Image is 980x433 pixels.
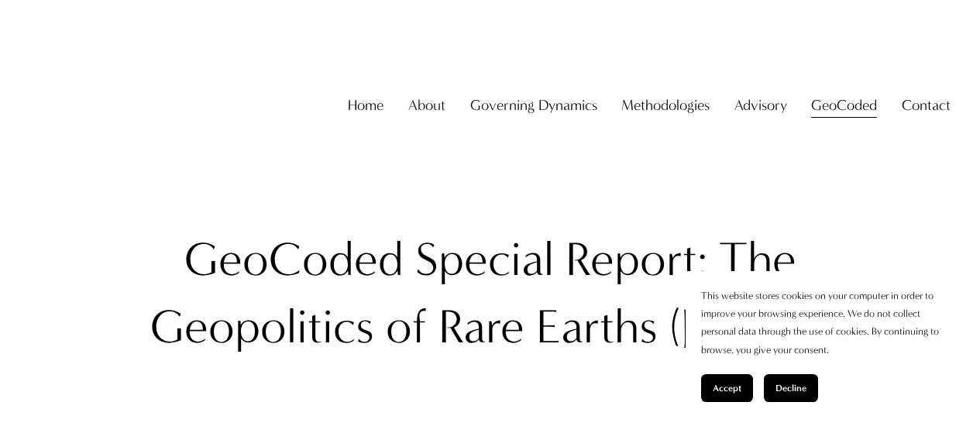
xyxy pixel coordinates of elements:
span: About [408,92,445,119]
a: folder dropdown [470,91,597,120]
span: Decline [775,383,806,393]
a: folder dropdown [902,91,951,120]
h1: GeoCoded Special Report: The Geopolitics of Rare Earths ([DATE]) [126,226,854,359]
p: This website stores cookies on your computer in order to improve your browsing experience. We do ... [701,287,949,359]
span: Contact [902,92,951,119]
a: folder dropdown [734,91,787,120]
button: Accept [701,374,753,402]
span: Governing Dynamics [470,92,597,119]
span: Advisory [734,92,787,119]
span: Accept [713,383,741,393]
span: Methodologies [621,92,710,119]
a: folder dropdown [408,91,445,120]
a: Home [348,91,383,120]
img: Christopher Sanchez &amp; Co. [29,34,172,177]
section: Cookie banner [686,271,965,418]
a: folder dropdown [811,91,877,120]
button: Decline [764,374,818,402]
a: folder dropdown [621,91,710,120]
span: GeoCoded [811,92,877,119]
